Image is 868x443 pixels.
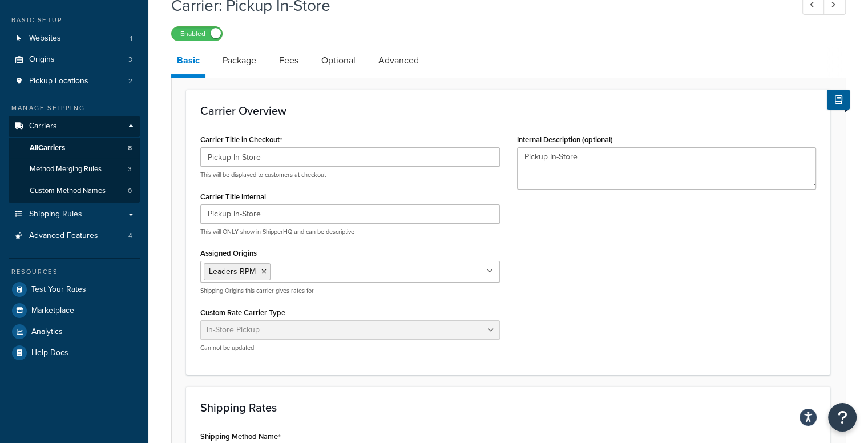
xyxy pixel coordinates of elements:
[128,76,132,86] span: 2
[373,47,425,74] a: Advanced
[200,135,282,144] label: Carrier Title in Checkout
[9,71,140,92] a: Pickup Locations2
[9,116,140,137] a: Carriers
[9,321,140,342] a: Analytics
[209,265,256,277] span: Leaders RPM
[200,104,816,117] h3: Carrier Overview
[9,180,140,202] a: Custom Method Names0
[9,225,140,247] li: Advanced Features
[200,171,500,179] p: This will be displayed to customers at checkout
[31,348,68,358] span: Help Docs
[200,344,500,352] p: Can not be updated
[29,231,98,241] span: Advanced Features
[30,164,102,174] span: Method Merging Rules
[200,249,257,257] label: Assigned Origins
[9,180,140,202] li: Custom Method Names
[130,34,132,43] span: 1
[9,103,140,113] div: Manage Shipping
[128,186,132,196] span: 0
[31,285,86,295] span: Test Your Rates
[29,55,55,65] span: Origins
[828,403,857,432] button: Open Resource Center
[9,267,140,277] div: Resources
[200,432,281,441] label: Shipping Method Name
[29,76,88,86] span: Pickup Locations
[200,308,285,317] label: Custom Rate Carrier Type
[9,159,140,180] a: Method Merging Rules3
[200,192,266,201] label: Carrier Title Internal
[128,143,132,153] span: 8
[9,159,140,180] li: Method Merging Rules
[9,225,140,247] a: Advanced Features4
[9,138,140,159] a: AllCarriers8
[30,143,65,153] span: All Carriers
[827,90,850,110] button: Show Help Docs
[128,164,132,174] span: 3
[273,47,304,74] a: Fees
[200,401,816,414] h3: Shipping Rates
[9,343,140,363] a: Help Docs
[128,231,132,241] span: 4
[316,47,361,74] a: Optional
[9,116,140,203] li: Carriers
[29,210,82,219] span: Shipping Rules
[31,327,63,337] span: Analytics
[200,228,500,236] p: This will ONLY show in ShipperHQ and can be descriptive
[29,34,61,43] span: Websites
[9,71,140,92] li: Pickup Locations
[30,186,106,196] span: Custom Method Names
[9,204,140,225] a: Shipping Rules
[31,306,74,316] span: Marketplace
[517,147,817,190] textarea: Pickup In-Store
[9,49,140,70] li: Origins
[128,55,132,65] span: 3
[217,47,262,74] a: Package
[9,28,140,49] a: Websites1
[171,47,205,78] a: Basic
[9,49,140,70] a: Origins3
[9,279,140,300] a: Test Your Rates
[29,122,57,131] span: Carriers
[517,135,613,144] label: Internal Description (optional)
[200,287,500,295] p: Shipping Origins this carrier gives rates for
[9,300,140,321] a: Marketplace
[9,28,140,49] li: Websites
[172,27,222,41] label: Enabled
[9,15,140,25] div: Basic Setup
